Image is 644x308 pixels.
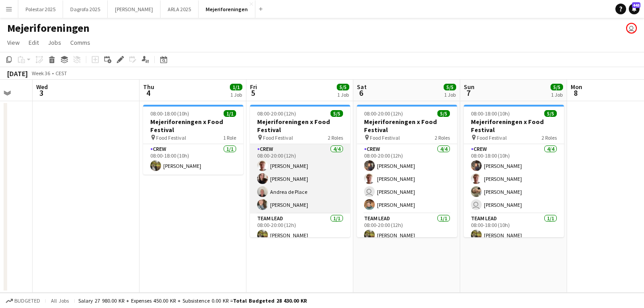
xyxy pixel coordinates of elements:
[250,118,350,134] h3: Mejeriforeningen x Food Festival
[544,110,557,117] span: 5/5
[437,110,450,117] span: 5/5
[108,0,161,18] button: [PERSON_NAME]
[626,23,637,34] app-user-avatar: Tatianna Tobiassen
[551,91,563,98] div: 1 Job
[250,144,350,214] app-card-role: Crew4/408:00-20:00 (12h)[PERSON_NAME][PERSON_NAME]Andrea de Place[PERSON_NAME]
[370,134,400,141] span: Food Festival
[257,110,296,117] span: 08:00-20:00 (12h)
[357,144,457,214] app-card-role: Crew4/408:00-20:00 (12h)[PERSON_NAME][PERSON_NAME] [PERSON_NAME][PERSON_NAME]
[328,134,343,141] span: 2 Roles
[571,83,582,91] span: Mon
[551,84,563,90] span: 5/5
[464,144,564,214] app-card-role: Crew4/408:00-18:00 (10h)[PERSON_NAME][PERSON_NAME][PERSON_NAME] [PERSON_NAME]
[67,37,94,48] a: Comms
[35,88,48,98] span: 3
[230,91,242,98] div: 1 Job
[330,110,343,117] span: 5/5
[199,0,255,18] button: Mejeriforeningen
[230,84,242,90] span: 1/1
[18,0,63,18] button: Polestar 2025
[25,37,42,48] a: Edit
[150,110,189,117] span: 08:00-18:00 (10h)
[464,214,564,244] app-card-role: Team Lead1/108:00-18:00 (10h)[PERSON_NAME]
[364,110,403,117] span: 08:00-20:00 (12h)
[63,0,108,18] button: Dagrofa 2025
[44,37,65,48] a: Jobs
[337,91,349,98] div: 1 Job
[356,88,367,98] span: 6
[49,297,71,304] span: All jobs
[143,144,243,175] app-card-role: Crew1/108:00-18:00 (10h)[PERSON_NAME]
[629,4,640,14] a: 445
[569,88,582,98] span: 8
[444,84,456,90] span: 5/5
[29,38,39,47] span: Edit
[70,38,90,47] span: Comms
[477,134,507,141] span: Food Festival
[223,134,236,141] span: 1 Role
[143,83,154,91] span: Thu
[4,296,42,306] button: Budgeted
[357,214,457,244] app-card-role: Team Lead1/108:00-20:00 (12h)[PERSON_NAME]
[36,83,48,91] span: Wed
[143,118,243,134] h3: Mejeriforeningen x Food Festival
[542,134,557,141] span: 2 Roles
[337,84,349,90] span: 5/5
[142,88,154,98] span: 4
[263,134,293,141] span: Food Festival
[435,134,450,141] span: 2 Roles
[224,110,236,117] span: 1/1
[357,105,457,237] app-job-card: 08:00-20:00 (12h)5/5Mejeriforeningen x Food Festival Food Festival2 RolesCrew4/408:00-20:00 (12h)...
[632,2,640,8] span: 445
[471,110,510,117] span: 08:00-18:00 (10h)
[143,105,243,175] app-job-card: 08:00-18:00 (10h)1/1Mejeriforeningen x Food Festival Food Festival1 RoleCrew1/108:00-18:00 (10h)[...
[444,91,456,98] div: 1 Job
[250,214,350,244] app-card-role: Team Lead1/108:00-20:00 (12h)[PERSON_NAME]
[464,105,564,237] app-job-card: 08:00-18:00 (10h)5/5Mejeriforeningen x Food Festival Food Festival2 RolesCrew4/408:00-18:00 (10h)...
[233,297,307,304] span: Total Budgeted 28 430.00 KR
[464,118,564,134] h3: Mejeriforeningen x Food Festival
[249,88,257,98] span: 5
[250,105,350,237] app-job-card: 08:00-20:00 (12h)5/5Mejeriforeningen x Food Festival Food Festival2 RolesCrew4/408:00-20:00 (12h)...
[14,298,40,304] span: Budgeted
[4,37,23,48] a: View
[357,83,367,91] span: Sat
[7,38,20,47] span: View
[55,70,67,77] div: CEST
[7,21,89,35] h1: Mejeriforeningen
[161,0,199,18] button: ARLA 2025
[464,83,475,91] span: Sun
[48,38,61,47] span: Jobs
[250,83,257,91] span: Fri
[462,88,475,98] span: 7
[7,69,28,78] div: [DATE]
[357,118,457,134] h3: Mejeriforeningen x Food Festival
[30,70,52,77] span: Week 36
[78,297,307,304] div: Salary 27 980.00 KR + Expenses 450.00 KR + Subsistence 0.00 KR =
[156,134,186,141] span: Food Festival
